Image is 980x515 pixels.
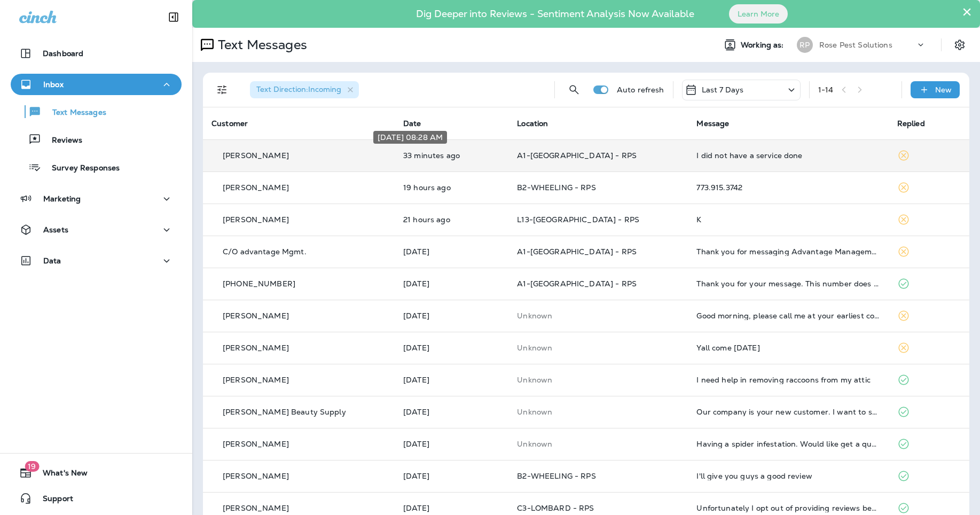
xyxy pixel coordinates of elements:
p: [PERSON_NAME] [223,183,289,192]
span: A1-[GEOGRAPHIC_DATA] - RPS [517,247,637,256]
p: [PHONE_NUMBER] [223,279,295,288]
button: Filters [211,79,233,100]
div: Unfortunately I opt out of providing reviews because my full name is used . If you can change my ... [696,504,880,512]
button: Reviews [11,128,182,151]
p: [PERSON_NAME] [223,440,289,448]
p: [PERSON_NAME] [223,151,289,160]
p: [PERSON_NAME] Beauty Supply [223,408,346,416]
p: Text Messages [214,37,307,53]
button: Support [11,488,182,509]
span: B2-WHEELING - RPS [517,471,595,481]
p: Marketing [43,194,81,203]
div: 773.915.3742 [696,183,880,192]
p: Sep 22, 2025 01:56 AM [403,311,500,320]
p: This customer does not have a last location and the phone number they messaged is not assigned to... [517,311,679,320]
p: Last 7 Days [702,85,744,94]
button: Text Messages [11,100,182,123]
span: Replied [897,119,925,128]
p: [PERSON_NAME] [223,504,289,512]
p: This customer does not have a last location and the phone number they messaged is not assigned to... [517,440,679,448]
div: I did not have a service done [696,151,880,160]
div: I'll give you guys a good review [696,472,880,480]
p: New [935,85,952,94]
div: Thank you for your message. This number does not accept incoming texts. For assistance, please co... [696,279,880,288]
button: Settings [950,35,969,54]
button: Collapse Sidebar [159,6,189,28]
p: Sep 17, 2025 12:06 PM [403,504,500,512]
p: Assets [43,225,68,234]
button: Data [11,250,182,271]
div: Having a spider infestation. Would like get a quote and schedule service. [696,440,880,448]
p: Sep 20, 2025 01:28 PM [403,344,500,352]
span: B2-WHEELING - RPS [517,183,595,192]
p: This customer does not have a last location and the phone number they messaged is not assigned to... [517,408,679,416]
p: Dig Deeper into Reviews - Sentiment Analysis Now Available [385,12,725,15]
p: [PERSON_NAME] [223,344,289,352]
span: Text Direction : Incoming [256,84,341,94]
div: RP [797,37,813,53]
span: A1-[GEOGRAPHIC_DATA] - RPS [517,279,637,288]
span: Working as: [741,41,786,50]
p: Auto refresh [617,85,664,94]
span: What's New [32,469,88,481]
button: Dashboard [11,43,182,64]
button: Close [962,3,972,20]
button: Marketing [11,188,182,209]
p: Sep 19, 2025 08:45 PM [403,376,500,384]
button: 19What's New [11,462,182,483]
p: Rose Pest Solutions [819,41,892,49]
button: Search Messages [563,79,585,100]
span: Customer [211,119,248,128]
span: A1-[GEOGRAPHIC_DATA] - RPS [517,151,637,160]
p: Sep 18, 2025 03:10 PM [403,440,500,448]
div: I need help in removing raccoons from my attic [696,376,880,384]
p: [PERSON_NAME] [223,376,289,384]
span: Date [403,119,421,128]
button: Learn More [729,4,788,24]
span: Message [696,119,729,128]
p: Sep 17, 2025 12:52 PM [403,472,500,480]
p: Sep 22, 2025 07:04 AM [403,247,500,256]
div: 1 - 14 [818,85,834,94]
p: Dashboard [43,49,83,58]
div: Text Direction:Incoming [250,81,359,98]
div: K [696,215,880,224]
div: Yall come Thursday [696,344,880,352]
p: Sep 23, 2025 11:31 AM [403,215,500,224]
p: Survey Responses [41,163,120,174]
button: Survey Responses [11,156,182,178]
p: [PERSON_NAME] [223,215,289,224]
div: Good morning, please call me at your earliest convenience. Thank you [696,311,880,320]
p: Sep 23, 2025 01:20 PM [403,183,500,192]
div: [DATE] 08:28 AM [373,131,447,144]
button: Assets [11,219,182,240]
span: 19 [25,461,39,472]
p: Text Messages [42,108,106,118]
p: Sep 24, 2025 08:28 AM [403,151,500,160]
p: [PERSON_NAME] [223,472,289,480]
span: C3-LOMBARD - RPS [517,503,594,513]
p: Sep 19, 2025 03:30 PM [403,408,500,416]
p: Reviews [41,136,82,146]
div: Thank you for messaging Advantage Management. We are currently unavailable and will respond durin... [696,247,880,256]
p: Sep 22, 2025 07:02 AM [403,279,500,288]
div: Our company is your new customer. I want to send you W-9 form to issue the check for your company... [696,408,880,416]
p: This customer does not have a last location and the phone number they messaged is not assigned to... [517,376,679,384]
p: This customer does not have a last location and the phone number they messaged is not assigned to... [517,344,679,352]
p: Data [43,256,61,265]
p: [PERSON_NAME] [223,311,289,320]
span: L13-[GEOGRAPHIC_DATA] - RPS [517,215,639,224]
span: Support [32,494,73,507]
p: Inbox [43,80,64,89]
button: Inbox [11,74,182,95]
span: Location [517,119,548,128]
p: C/O advantage Mgmt. [223,247,307,256]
